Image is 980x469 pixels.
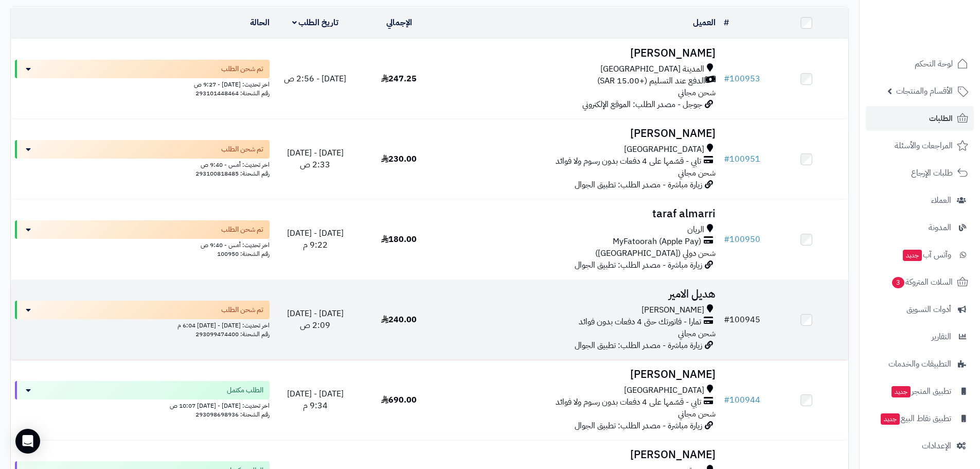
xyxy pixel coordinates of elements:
[896,84,953,98] span: الأقسام والمنتجات
[881,413,900,425] span: جديد
[195,89,270,98] span: رقم الشحنة: 293101448464
[217,249,270,258] span: رقم الشحنة: 100950
[678,167,716,179] span: شحن مجاني
[724,16,729,29] a: #
[613,236,701,248] span: MyFatoorah (Apple Pay)
[911,166,953,180] span: طلبات الإرجاع
[922,439,951,453] span: الإعدادات
[445,369,716,380] h3: [PERSON_NAME]
[624,144,704,155] span: [GEOGRAPHIC_DATA]
[678,86,716,99] span: شحن مجاني
[866,188,974,213] a: العملاء
[582,98,702,111] span: جوجل - مصدر الطلب: الموقع الإلكتروني
[866,51,974,76] a: لوحة التحكم
[381,73,417,85] span: 247.25
[929,111,953,126] span: الطلبات
[445,128,716,140] h3: [PERSON_NAME]
[287,227,344,251] span: [DATE] - [DATE] 9:22 م
[287,147,344,171] span: [DATE] - [DATE] 2:33 ص
[693,16,716,29] a: العميل
[866,324,974,349] a: التقارير
[929,220,951,235] span: المدونة
[892,277,904,288] span: 3
[910,28,970,49] img: logo-2.png
[880,411,951,426] span: تطبيق نقاط البيع
[902,248,951,262] span: وآتس آب
[556,396,701,408] span: تابي - قسّمها على 4 دفعات بدون رسوم ولا فوائد
[915,57,953,71] span: لوحة التحكم
[866,433,974,458] a: الإعدادات
[221,305,263,315] span: تم شحن الطلب
[445,47,716,59] h3: [PERSON_NAME]
[386,16,412,29] a: الإجمالي
[227,385,263,395] span: الطلب مكتمل
[579,316,701,328] span: تمارا - فاتورتك حتى 4 دفعات بدون فوائد
[597,75,705,87] span: الدفع عند التسليم (+15.00 SAR)
[221,224,263,235] span: تم شحن الطلب
[595,247,716,259] span: شحن دولي ([GEOGRAPHIC_DATA])
[445,449,716,461] h3: [PERSON_NAME]
[687,224,704,236] span: الريان
[724,233,729,246] span: #
[724,153,729,165] span: #
[195,329,270,339] span: رقم الشحنة: 293099474400
[15,159,270,169] div: اخر تحديث: أمس - 9:40 ص
[287,388,344,412] span: [DATE] - [DATE] 9:34 م
[287,307,344,332] span: [DATE] - [DATE] 2:09 ص
[866,215,974,240] a: المدونة
[866,352,974,376] a: التطبيقات والخدمات
[381,314,417,326] span: 240.00
[866,379,974,404] a: تطبيق المتجرجديد
[642,304,704,316] span: [PERSON_NAME]
[866,270,974,294] a: السلات المتروكة3
[445,208,716,220] h3: taraf almarri
[888,357,951,371] span: التطبيقات والخدمات
[866,161,974,185] a: طلبات الإرجاع
[292,16,339,29] a: تاريخ الطلب
[381,394,417,406] span: 690.00
[221,64,263,74] span: تم شحن الطلب
[15,429,40,454] div: Open Intercom Messenger
[724,314,729,326] span: #
[891,275,953,289] span: السلات المتروكة
[895,138,953,153] span: المراجعات والأسئلة
[445,288,716,300] h3: هديل الامير
[15,239,270,250] div: اخر تحديث: أمس - 9:40 ص
[866,297,974,322] a: أدوات التسويق
[890,384,951,398] span: تطبيق المتجر
[221,144,263,154] span: تم شحن الطلب
[906,302,951,317] span: أدوات التسويق
[600,63,704,75] span: المدينة [GEOGRAPHIC_DATA]
[575,259,702,271] span: زيارة مباشرة - مصدر الطلب: تطبيق الجوال
[624,385,704,396] span: [GEOGRAPHIC_DATA]
[866,242,974,267] a: وآتس آبجديد
[250,16,270,29] a: الحالة
[195,169,270,178] span: رقم الشحنة: 293100818485
[724,153,760,165] a: #100951
[284,73,346,85] span: [DATE] - 2:56 ص
[724,233,760,246] a: #100950
[195,410,270,419] span: رقم الشحنة: 293098698936
[866,106,974,131] a: الطلبات
[678,408,716,420] span: شحن مجاني
[678,327,716,340] span: شحن مجاني
[15,319,270,330] div: اخر تحديث: [DATE] - [DATE] 6:04 م
[15,78,270,89] div: اخر تحديث: [DATE] - 9:27 ص
[724,394,729,406] span: #
[932,329,951,344] span: التقارير
[575,179,702,191] span: زيارة مباشرة - مصدر الطلب: تطبيق الجوال
[724,394,760,406] a: #100944
[724,73,729,85] span: #
[724,73,760,85] a: #100953
[892,386,911,397] span: جديد
[575,420,702,432] span: زيارة مباشرة - مصدر الطلب: تطبيق الجوال
[381,153,417,165] span: 230.00
[575,339,702,352] span: زيارة مباشرة - مصدر الطلب: تطبيق الجوال
[866,133,974,158] a: المراجعات والأسئلة
[931,193,951,207] span: العملاء
[724,314,760,326] a: #100945
[15,399,270,410] div: اخر تحديث: [DATE] - [DATE] 10:07 ص
[556,155,701,167] span: تابي - قسّمها على 4 دفعات بدون رسوم ولا فوائد
[866,406,974,431] a: تطبيق نقاط البيعجديد
[381,233,417,246] span: 180.00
